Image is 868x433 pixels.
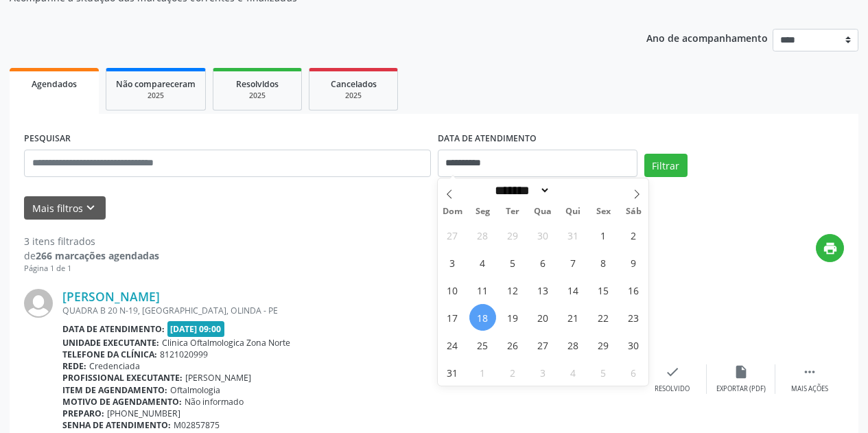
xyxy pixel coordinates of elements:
span: Agosto 20, 2025 [530,304,556,331]
b: Motivo de agendamento: [62,396,182,408]
label: PESQUISAR [24,128,71,150]
span: Agosto 16, 2025 [620,277,647,303]
span: Agosto 28, 2025 [560,331,587,358]
i:  [802,364,817,379]
span: Não informado [185,396,244,408]
span: Agosto 17, 2025 [439,304,466,331]
span: Agosto 13, 2025 [530,277,556,303]
span: Agosto 14, 2025 [560,277,587,303]
span: Agosto 26, 2025 [500,331,526,358]
span: Agosto 3, 2025 [439,249,466,276]
b: Unidade executante: [62,337,159,349]
span: Agosto 2, 2025 [620,222,647,248]
span: Agosto 8, 2025 [590,249,617,276]
b: Item de agendamento: [62,384,167,396]
div: Mais ações [791,384,828,394]
span: Qua [528,207,558,216]
div: Resolvido [655,384,690,394]
a: [PERSON_NAME] [62,289,160,304]
strong: 266 marcações agendadas [36,249,159,262]
span: Agosto 24, 2025 [439,331,466,358]
select: Month [491,183,551,198]
div: 2025 [319,91,388,101]
input: Year [550,183,596,198]
span: Agosto 21, 2025 [560,304,587,331]
div: de [24,248,159,263]
button: print [816,234,844,262]
b: Senha de atendimento: [62,419,171,431]
b: Data de atendimento: [62,323,165,335]
span: Agosto 12, 2025 [500,277,526,303]
span: Setembro 6, 2025 [620,359,647,386]
img: img [24,289,53,318]
span: 8121020999 [160,349,208,360]
span: Qui [558,207,588,216]
span: Agosto 10, 2025 [439,277,466,303]
span: Agosto 4, 2025 [469,249,496,276]
span: Credenciada [89,360,140,372]
span: Agosto 1, 2025 [590,222,617,248]
span: Julho 28, 2025 [469,222,496,248]
i: insert_drive_file [734,364,749,379]
div: Exportar (PDF) [716,384,766,394]
span: Oftalmologia [170,384,220,396]
span: Sáb [618,207,648,216]
span: Clinica Oftalmologica Zona Norte [162,337,290,349]
b: Telefone da clínica: [62,349,157,360]
span: Julho 31, 2025 [560,222,587,248]
span: Agosto 18, 2025 [469,304,496,331]
span: Setembro 5, 2025 [590,359,617,386]
span: Julho 27, 2025 [439,222,466,248]
b: Rede: [62,360,86,372]
div: 3 itens filtrados [24,234,159,248]
i: check [665,364,680,379]
span: Setembro 1, 2025 [469,359,496,386]
span: Seg [467,207,497,216]
span: Agosto 31, 2025 [439,359,466,386]
i: print [823,241,838,256]
span: Julho 30, 2025 [530,222,556,248]
span: Ter [497,207,528,216]
span: Agosto 30, 2025 [620,331,647,358]
b: Preparo: [62,408,104,419]
span: M02857875 [174,419,220,431]
span: Dom [438,207,468,216]
label: DATA DE ATENDIMENTO [438,128,537,150]
span: Não compareceram [116,78,196,90]
span: Setembro 3, 2025 [530,359,556,386]
div: 2025 [116,91,196,101]
p: Ano de acompanhamento [646,29,768,46]
span: Agosto 9, 2025 [620,249,647,276]
div: 2025 [223,91,292,101]
span: Agosto 25, 2025 [469,331,496,358]
span: Agosto 19, 2025 [500,304,526,331]
span: Setembro 4, 2025 [560,359,587,386]
b: Profissional executante: [62,372,183,384]
span: Agosto 15, 2025 [590,277,617,303]
span: Agosto 29, 2025 [590,331,617,358]
span: Agosto 7, 2025 [560,249,587,276]
span: Setembro 2, 2025 [500,359,526,386]
span: Agosto 6, 2025 [530,249,556,276]
span: Agosto 22, 2025 [590,304,617,331]
span: Agosto 27, 2025 [530,331,556,358]
span: Resolvidos [236,78,279,90]
div: Página 1 de 1 [24,263,159,274]
div: QUADRA B 20 N-19, [GEOGRAPHIC_DATA], OLINDA - PE [62,305,638,316]
span: Agosto 5, 2025 [500,249,526,276]
span: Agendados [32,78,77,90]
span: Julho 29, 2025 [500,222,526,248]
button: Filtrar [644,154,688,177]
span: Agosto 23, 2025 [620,304,647,331]
span: [DATE] 09:00 [167,321,225,337]
span: Agosto 11, 2025 [469,277,496,303]
span: Cancelados [331,78,377,90]
span: Sex [588,207,618,216]
span: [PHONE_NUMBER] [107,408,180,419]
i: keyboard_arrow_down [83,200,98,215]
button: Mais filtroskeyboard_arrow_down [24,196,106,220]
span: [PERSON_NAME] [185,372,251,384]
